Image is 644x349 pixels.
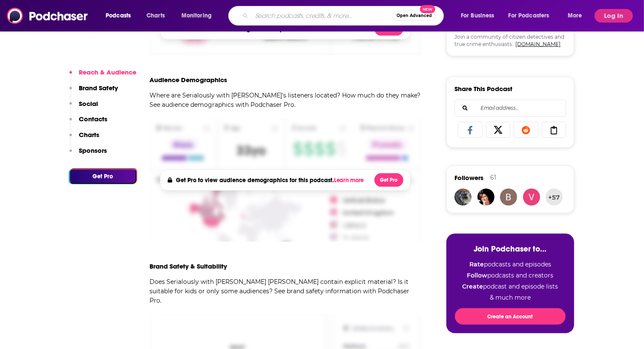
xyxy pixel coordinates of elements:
p: Brand Safety [79,84,118,92]
h3: Join Podchaser to... [455,244,566,254]
li: podcast and episode lists [455,283,566,290]
div: Search podcasts, credits, & more... [236,6,452,26]
input: Email address... [462,100,559,116]
p: Where are Serialously with [PERSON_NAME]'s listeners located? How much do they make? See audience... [149,91,421,109]
span: New [420,5,435,13]
a: [DOMAIN_NAME] [515,41,561,47]
p: Reach & Audience [79,68,136,76]
input: Search podcasts, credits, & more... [252,9,393,23]
li: podcasts and creators [455,272,566,279]
li: & much more [455,294,566,301]
button: Open AdvancedNew [393,11,436,21]
span: For Business [461,10,494,22]
button: Charts [69,131,99,146]
button: open menu [503,9,562,23]
div: 61 [490,174,496,181]
strong: Create [463,283,483,290]
p: Contacts [79,115,107,123]
a: Visualized Cold CasesSponsored ContentJoin a community of citizen detectives and true crime enthu... [446,6,574,77]
button: Log In [595,9,633,23]
img: breg939 [500,189,517,206]
img: ocgirlandi [477,189,494,206]
button: Create an Account [455,308,566,325]
a: Share on Facebook [458,122,483,138]
button: open menu [175,9,223,23]
strong: Rate [469,260,484,268]
span: Charts [147,10,165,22]
img: vickeydt [523,189,540,206]
button: open menu [562,9,593,23]
button: open menu [100,9,142,23]
button: Learn more [334,177,366,184]
h3: Audience Demographics [149,76,227,84]
button: Brand Safety [69,84,118,100]
span: Followers [454,174,483,182]
span: For Podcasters [509,10,549,22]
button: open menu [455,9,505,23]
span: Join a community of citizen detectives and true crime enthusiasts. [454,34,566,48]
strong: Follow [467,272,488,279]
p: Charts [79,131,99,139]
a: Copy Link [542,122,566,138]
p: Sponsors [79,146,107,154]
h4: Get Pro to view audience demographics for this podcast. [176,177,366,184]
a: Share on X/Twitter [486,122,511,138]
button: Get Pro [69,169,136,184]
p: Social [79,100,98,108]
img: Podchaser - Follow, Share and Rate Podcasts [7,8,89,24]
h3: Share This Podcast [454,85,512,93]
div: Search followers [454,100,566,117]
button: +57 [546,189,563,206]
button: Reach & Audience [69,68,136,84]
li: podcasts and episodes [455,260,566,268]
span: More [568,10,582,22]
span: Podcasts [106,10,131,22]
button: Sponsors [69,146,107,162]
button: Get Pro [374,173,403,187]
h3: Brand Safety & Suitability [149,262,227,270]
a: Share on Reddit [514,122,538,138]
p: Does Serialously with [PERSON_NAME] [PERSON_NAME] contain explicit material? Is it suitable for k... [149,277,421,305]
button: Social [69,100,98,115]
button: Contacts [69,115,107,131]
span: Open Advanced [397,14,432,18]
span: Monitoring [181,10,212,22]
a: Charts [141,9,170,23]
img: sharpe.connie [454,189,471,206]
